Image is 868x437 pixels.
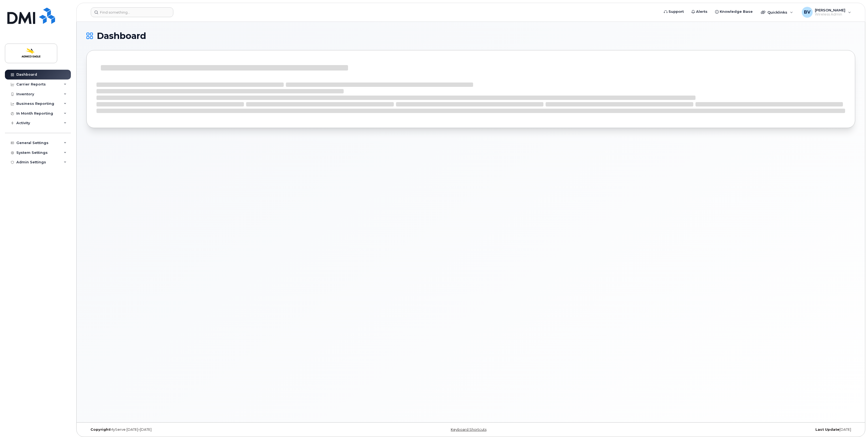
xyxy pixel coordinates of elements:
[451,427,486,432] a: Keyboard Shortcuts
[90,427,110,432] strong: Copyright
[86,427,343,432] div: MyServe [DATE]–[DATE]
[599,427,855,432] div: [DATE]
[815,427,839,432] strong: Last Update
[97,32,146,40] span: Dashboard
